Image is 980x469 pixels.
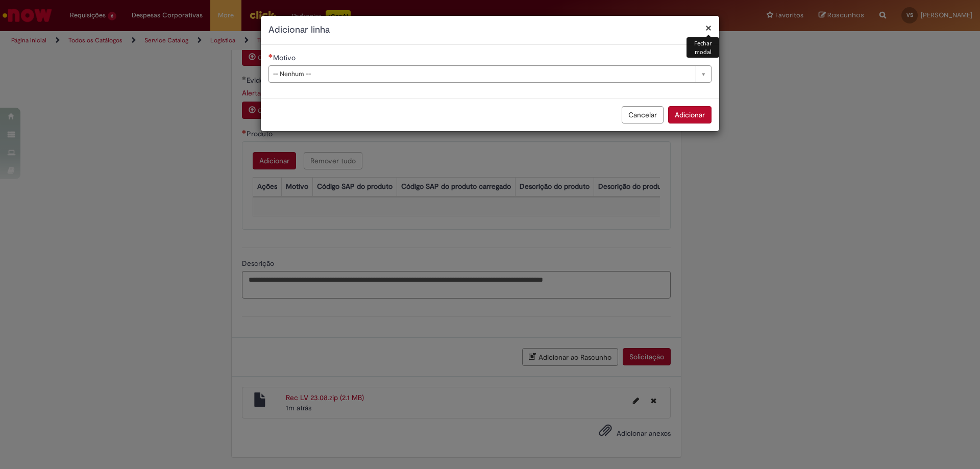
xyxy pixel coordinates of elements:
[668,106,712,124] button: Adicionar
[268,54,273,58] span: Necessários
[268,23,712,37] h2: Adicionar linha
[273,53,298,62] span: Motivo
[687,37,719,58] div: Fechar modal
[273,66,691,82] span: -- Nenhum --
[705,22,712,33] button: Fechar modal
[622,106,664,124] button: Cancelar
